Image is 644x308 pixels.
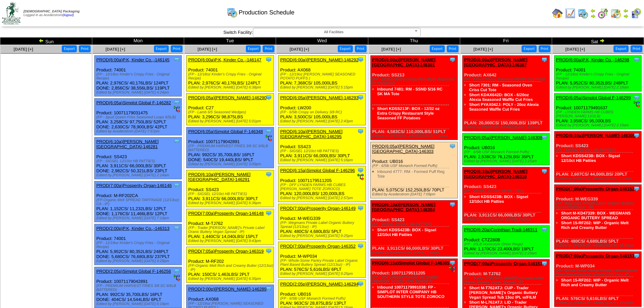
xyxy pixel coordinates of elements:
div: Product: SS423 PLAN: 3,911CS / 66,000LBS / 30PLT DONE: 2,982CS / 50,321LBS / 23PLT [95,137,182,179]
a: Inbound 4777: RM - Formed Puff Reg Tote [377,169,445,179]
div: (FP - 12/18oz Kinder's Crispy Fries - Original Recipe) [556,72,641,80]
a: PROD(2:05p)[PERSON_NAME]-146294 [280,282,358,287]
div: Edited by [PERSON_NAME] [DATE] 10:48pm [556,301,641,305]
div: Edited by [PERSON_NAME] [DATE] 6:35pm [188,277,273,281]
td: Wed [276,38,368,45]
img: arrowleft.gif [39,38,44,43]
img: ediSmall.gif [173,274,180,281]
a: PROD(6:00a)[PERSON_NAME]-146292 [280,57,358,62]
button: Print [79,45,91,52]
span: All Facilities [256,28,412,36]
div: Edited by Acederstrom [DATE] 7:09pm [372,192,458,196]
button: Print [263,45,274,52]
a: PROD(6:00a)[PERSON_NAME][GEOGRAPHIC_DATA]-146301 [372,57,436,67]
a: PROD(6:15a)Simplot Global F-146305 [372,260,449,265]
button: Export [430,45,445,52]
img: calendarblend.gif [598,8,608,19]
img: Tooltip [449,56,456,63]
span: [DATE] [+] [289,47,309,52]
div: Edited by [PERSON_NAME] [DATE] 6:19pm [96,302,181,306]
a: PROD(7:00a)Prosperity Organ-146152 [556,186,634,191]
img: Tooltip [633,94,640,101]
div: Product: AX642 PLAN: 20,000CS / 150,000LBS / 139PLT [462,56,549,131]
div: Edited by [PERSON_NAME] [DATE] 5:01pm [188,119,273,123]
img: calendarprod.gif [227,7,237,18]
img: arrowright.gif [623,13,629,19]
img: ediSmall.gif [449,266,456,273]
img: Tooltip [357,94,364,101]
img: calendarprod.gif [578,8,588,19]
div: Product: M-WP034 PLAN: 576CS / 5,616LBS / 6PLT [554,252,641,307]
div: (FP - Trader [PERSON_NAME]'s Private Label Oranic Buttery Vegan Spread - IP) [464,276,549,284]
div: (FP - SIGSEL 12/10ct HB PATTIES) [556,148,641,152]
div: (FP - SIGSEL 12/10ct HB PATTIES) [96,159,181,163]
a: Short KDAX642D: BOX - 6/20oz Alexia Seasoned Waffle Cut Fries [469,93,533,102]
div: Product: AX068 PLAN: 7,368CS / 105,000LBS [278,56,366,91]
img: Tooltip [265,286,272,292]
img: Tooltip [633,252,640,259]
img: Tooltip [265,56,272,63]
td: Tue [184,38,276,45]
a: [DATE] [+] [14,47,33,52]
img: Tooltip [633,56,640,63]
img: arrowleft.gif [623,8,629,13]
a: PROD(6:05a)[PERSON_NAME]-146290 [188,95,266,100]
div: (FP - SIGSEL 12/10ct HB PATTIES) [280,149,365,153]
div: (FP - 6/5lb Crispy on Delivery 3/8 RC) [280,110,365,114]
div: Edited by [PERSON_NAME] [DATE] 7:10pm [372,134,458,138]
img: Tooltip [357,56,364,63]
div: (FP - 20LB Homestyle Onion Rings) [464,242,549,246]
div: Edited by [PERSON_NAME] [DATE] 2:19am [556,177,641,181]
div: Edited by Acederstrom [DATE] 7:09pm [372,251,458,255]
td: Thu [368,38,460,45]
div: Product: SS423 PLAN: 3,911CS / 66,000LBS / 30PLT [186,170,274,207]
div: Edited by [PERSON_NAME] [DATE] 2:43pm [280,119,365,123]
a: PROD(6:10a)[PERSON_NAME][GEOGRAPHIC_DATA]-146310 [464,169,528,179]
img: Tooltip [357,128,364,135]
img: ediSmall.gif [633,101,640,108]
div: (FP - SIGSEL 12/10ct HB PATTIES) [188,192,273,196]
img: Tooltip [541,226,548,233]
td: Mon [92,38,184,45]
div: Edited by [PERSON_NAME] [DATE] 9:25pm [280,234,365,238]
a: Short 15-RF202: WIP - Organic Melt Rich and Creamy Butter [561,278,629,287]
div: (FP - 12/18oz Kinder's Crispy Fries - Original Recipe) [188,72,273,80]
button: Print [539,45,550,52]
img: Tooltip [541,168,548,175]
div: Edited by [PERSON_NAME] [DATE] 2:25am [464,125,549,129]
a: PROD(6:10a)[PERSON_NAME][GEOGRAPHIC_DATA]-146281 [96,139,159,149]
span: [DATE] [+] [198,47,217,52]
a: PROD(6:10a)[PERSON_NAME]-146300 [556,133,635,138]
div: Edited by [PERSON_NAME] [DATE] 2:29am [464,251,549,255]
button: Print [631,45,642,52]
div: Edited by [PERSON_NAME] [DATE] 5:15pm [280,85,365,89]
a: PROD(6:05a)[PERSON_NAME]-146293 [280,95,358,100]
div: Edited by Acederstrom [DATE] 2:28am [464,218,549,222]
img: Tooltip [357,281,364,287]
div: Edited by [PERSON_NAME] [DATE] 2:25am [464,159,549,163]
a: PROD(7:00a)Prosperity Organ-146153 [556,253,634,258]
button: Export [613,45,629,52]
div: Product: SS423 PLAN: 3,911CS / 66,000LBS / 30PLT [278,127,366,164]
a: PROD(6:20a)Corinthian Tradi-146311 [464,227,537,232]
a: Short 7301: RM - Seasoned Oven Criss Cut Tote [469,83,532,92]
a: PROD(7:00a)Prosperity Organ-146148 [188,211,264,216]
img: Tooltip [449,259,456,266]
div: Product: UB016 PLAN: 2,538CS / 76,125LBS / 35PLT [462,133,549,165]
img: Tooltip [633,132,640,139]
img: arrowright.gif [590,13,596,19]
a: Short M-KD47339: BOX - WEGMANS ORGANIC BUTTERY SPREAD [561,211,631,220]
div: Product: 10071179491637 PLAN: 3,958CS / 95,000LBS [554,94,641,129]
img: calendarinout.gif [610,8,621,19]
img: calendarcustomer.gif [631,8,641,19]
img: Tooltip [449,201,456,208]
img: ediSmall.gif [357,174,364,180]
a: (logout) [62,13,74,17]
div: Edited by [PERSON_NAME] [DATE] 10:47pm [556,244,641,248]
div: Edited by [PERSON_NAME] [DATE] 2:14am [96,173,181,177]
img: Tooltip [173,182,180,189]
a: [DATE] [+] [473,47,493,52]
img: Tooltip [265,94,272,101]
